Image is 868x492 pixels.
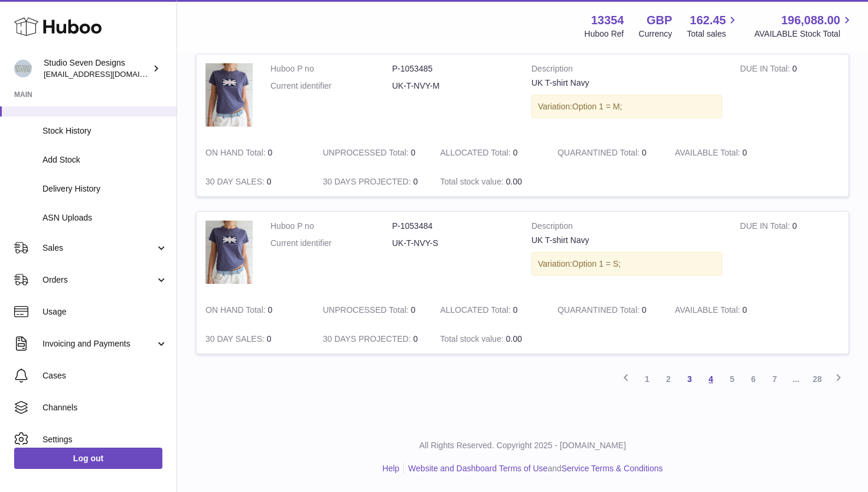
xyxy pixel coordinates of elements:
a: 7 [764,368,785,390]
td: 0 [666,138,784,167]
li: and [404,463,663,474]
strong: Description [531,221,722,235]
td: 0 [731,212,849,296]
span: Usage [43,306,168,318]
a: Log out [14,448,162,469]
strong: 30 DAY SALES [205,334,267,347]
img: product image [205,63,253,127]
td: 0 [197,167,314,196]
span: Orders [43,274,155,286]
strong: 30 DAY SALES [205,177,267,189]
strong: UNPROCESSED Total [323,305,411,318]
a: 196,088.00 AVAILABLE Stock Total [754,12,854,40]
span: Add Stock [43,154,168,166]
p: All Rights Reserved. Copyright 2025 - [DOMAIN_NAME] [187,440,859,451]
dd: P-1053484 [392,221,514,232]
div: UK T-shirt Navy [531,235,722,246]
span: Cases [43,370,168,381]
strong: AVAILABLE Total [675,148,742,160]
span: Delivery History [43,183,168,195]
a: 1 [637,368,658,390]
a: 5 [722,368,743,390]
strong: ON HAND Total [205,305,268,318]
td: 0 [314,167,432,196]
span: ASN Uploads [43,212,168,224]
span: Option 1 = M; [572,102,622,111]
strong: 30 DAYS PROJECTED [323,177,413,189]
span: Total sales [687,28,739,40]
strong: GBP [647,12,672,28]
strong: ALLOCATED Total [440,305,513,318]
a: 4 [700,368,722,390]
td: 0 [431,138,549,167]
span: 196,088.00 [781,12,840,28]
strong: Description [531,63,722,77]
td: 0 [314,138,432,167]
strong: ON HAND Total [205,148,268,160]
a: 3 [679,368,700,390]
span: Invoicing and Payments [43,338,155,349]
dt: Huboo P no [270,63,392,75]
dt: Current identifier [270,80,392,92]
dd: UK-T-NVY-S [392,238,514,249]
dd: P-1053485 [392,63,514,75]
a: 162.45 Total sales [687,12,739,40]
strong: 13354 [591,12,624,28]
span: 0 [642,305,647,315]
a: Website and Dashboard Terms of Use [408,464,547,473]
span: [EMAIL_ADDRESS][DOMAIN_NAME] [44,69,174,79]
span: 162.45 [690,12,726,28]
span: Channels [43,402,168,413]
strong: QUARANTINED Total [557,148,642,160]
div: Variation: [531,252,722,276]
span: Settings [43,434,168,445]
td: 0 [197,138,314,167]
strong: 30 DAYS PROJECTED [323,334,413,347]
strong: UNPROCESSED Total [323,148,411,160]
dt: Current identifier [270,238,392,249]
img: contact.studiosevendesigns@gmail.com [14,60,32,77]
span: AVAILABLE Stock Total [754,28,854,40]
div: Huboo Ref [585,28,624,40]
td: 0 [197,296,314,325]
a: Service Terms & Conditions [562,464,663,473]
a: 2 [658,368,679,390]
span: ... [785,368,807,390]
td: 0 [666,296,784,325]
span: Option 1 = S; [572,259,621,268]
td: 0 [197,325,314,354]
a: Help [383,464,400,473]
dd: UK-T-NVY-M [392,80,514,92]
strong: DUE IN Total [740,221,792,234]
strong: ALLOCATED Total [440,148,513,160]
td: 0 [314,325,432,354]
strong: Total stock value [440,334,505,347]
span: 0.00 [506,334,522,344]
span: 0 [642,148,647,157]
td: 0 [431,296,549,325]
strong: Total stock value [440,177,505,189]
td: 0 [314,296,432,325]
span: 0.00 [506,177,522,186]
div: Variation: [531,95,722,119]
strong: DUE IN Total [740,64,792,76]
dt: Huboo P no [270,221,392,232]
div: Currency [639,28,673,40]
span: Stock History [43,125,168,137]
td: 0 [731,54,849,138]
strong: QUARANTINED Total [557,305,642,318]
strong: AVAILABLE Total [675,305,742,318]
div: Studio Seven Designs [44,57,150,80]
div: UK T-shirt Navy [531,77,722,89]
span: Sales [43,242,155,254]
img: product image [205,221,253,284]
a: 6 [743,368,764,390]
a: 28 [807,368,828,390]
